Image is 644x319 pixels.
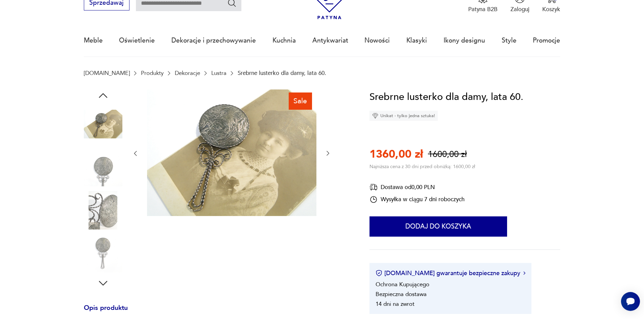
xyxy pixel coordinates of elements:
[376,281,429,288] li: Ochrona Kupującego
[147,89,316,216] img: Zdjęcie produktu Srebrne lusterko dla damy, lata 60.
[376,290,427,298] li: Bezpieczna dostawa
[171,25,256,56] a: Dekoracje i przechowywanie
[369,89,523,105] h1: Srebrne lusterko dla damy, lata 60.
[84,70,130,76] a: [DOMAIN_NAME]
[502,25,517,56] a: Style
[84,25,103,56] a: Meble
[369,216,507,237] button: Dodaj do koszyka
[238,70,326,76] p: Srebrne lusterko dla damy, lata 60.
[141,70,164,76] a: Produkty
[84,1,129,6] a: Sprzedawaj
[312,25,348,56] a: Antykwariat
[369,195,464,204] div: Wysyłka w ciągu 7 dni roboczych
[84,234,122,272] img: Zdjęcie produktu Srebrne lusterko dla damy, lata 60.
[372,113,378,119] img: Ikona diamentu
[428,149,467,160] p: 1600,00 zł
[289,92,312,109] div: Sale
[119,25,155,56] a: Oświetlenie
[369,183,378,191] img: Ikona dostawy
[84,148,122,186] img: Zdjęcie produktu Srebrne lusterko dla damy, lata 60.
[376,270,382,276] img: Ikona certyfikatu
[369,183,464,191] div: Dostawa od 0,00 PLN
[406,25,427,56] a: Klasyki
[211,70,226,76] a: Lustra
[523,271,525,275] img: Ikona strzałki w prawo
[272,25,296,56] a: Kuchnia
[369,147,423,162] p: 1360,00 zł
[444,25,485,56] a: Ikony designu
[376,269,525,277] button: [DOMAIN_NAME] gwarantuje bezpieczne zakupy
[175,70,200,76] a: Dekoracje
[510,5,529,13] p: Zaloguj
[364,25,390,56] a: Nowości
[369,111,438,121] div: Unikat - tylko jedna sztuka!
[369,163,475,170] p: Najniższa cena z 30 dni przed obniżką: 1600,00 zł
[468,5,498,13] p: Patyna B2B
[84,305,350,319] h3: Opis produktu
[621,292,640,311] iframe: Smartsupp widget button
[84,191,122,230] img: Zdjęcie produktu Srebrne lusterko dla damy, lata 60.
[533,25,560,56] a: Promocje
[376,300,414,308] li: 14 dni na zwrot
[542,5,560,13] p: Koszyk
[84,105,122,143] img: Zdjęcie produktu Srebrne lusterko dla damy, lata 60.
